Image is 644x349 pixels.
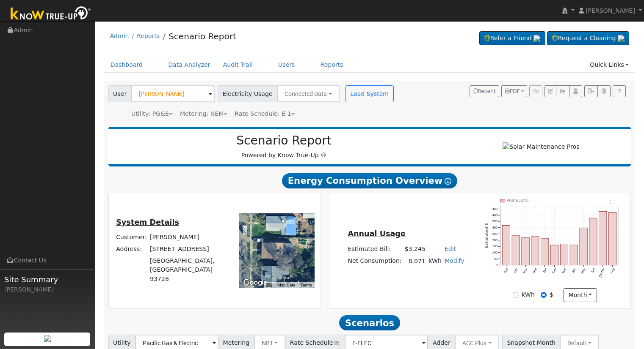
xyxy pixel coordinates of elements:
text: Estimated $ [485,223,489,248]
rect: onclick="" [561,244,568,265]
button: Multi-Series Graph [556,85,569,97]
text: 300 [492,226,498,229]
rect: onclick="" [551,245,558,265]
span: Scenarios [339,315,400,330]
a: Admin [110,33,129,39]
text: 100 [492,251,498,254]
i: Show Help [445,178,451,185]
a: Request a Cleaning [547,31,629,46]
label: $ [550,290,553,299]
rect: onclick="" [589,218,597,265]
text: 0 [496,263,498,267]
text: Sep [503,267,509,274]
a: Edit [445,245,456,252]
a: Dashboard [104,57,149,73]
rect: onclick="" [512,235,520,265]
text: May [580,267,586,275]
img: retrieve [533,35,540,42]
u: Annual Usage [348,229,405,238]
button: Settings [597,85,611,97]
rect: onclick="" [599,211,607,265]
td: [STREET_ADDRESS] [149,243,228,255]
span: Electricity Usage [218,85,277,102]
img: Google [241,277,269,288]
td: $3,245 [403,243,427,255]
text: Nov [522,267,528,274]
button: Map Data [277,282,295,288]
img: Solar Maintenance Pros [503,142,579,151]
a: Data Analyzer [162,57,217,73]
span: User [108,85,132,102]
text: Oct [513,267,519,273]
text: Apr [571,267,577,274]
text: Pull $3245 [507,198,529,203]
a: Terms (opens in new tab) [300,283,312,287]
rect: onclick="" [580,228,587,265]
button: Connected Data [277,85,340,102]
text: 150 [492,245,498,248]
rect: onclick="" [502,225,510,265]
td: Address: [115,243,149,255]
td: kWh [427,255,443,267]
rect: onclick="" [531,236,539,265]
span: PDF [505,88,520,94]
td: [GEOGRAPHIC_DATA], [GEOGRAPHIC_DATA] 93728 [149,255,228,285]
text: 450 [492,207,498,211]
td: 8,071 [403,255,427,267]
a: Reports [314,57,350,73]
u: System Details [116,218,179,226]
a: Quick Links [583,57,635,73]
span: Site Summary [4,274,91,285]
a: Reports [137,33,160,39]
button: Login As [569,85,582,97]
text: 350 [492,219,498,223]
label: kWh [522,290,535,299]
button: Recent [470,85,499,97]
span: Energy Consumption Overview [282,173,457,188]
img: retrieve [44,335,51,342]
rect: onclick="" [541,238,549,265]
rect: onclick="" [522,237,529,265]
rect: onclick="" [570,245,578,265]
h2: Scenario Report [117,134,451,148]
text: Aug [610,267,616,274]
img: Know True-Up [6,5,95,24]
div: Utility: PG&E [131,109,173,118]
text:  [610,199,615,204]
button: month [564,288,597,303]
a: Scenario Report [169,31,236,41]
div: Powered by Know True-Up ® [113,134,456,160]
text: Jun [590,267,596,274]
button: Load System [345,85,394,102]
text: 250 [492,232,498,236]
a: Open this area in Google Maps (opens a new window) [241,277,269,288]
input: $ [541,292,547,298]
rect: onclick="" [609,212,616,265]
a: Audit Trail [217,57,259,73]
div: Metering: NEM [180,109,227,118]
td: Customer: [115,231,149,243]
button: Edit User [544,85,556,97]
a: Help Link [613,85,626,97]
a: Users [272,57,301,73]
text: 200 [492,238,498,242]
td: Net Consumption: [346,255,403,267]
span: Alias: E1 [235,110,295,117]
text: Feb [552,267,557,274]
text: Dec [532,267,538,274]
td: [PERSON_NAME] [149,231,228,243]
button: PDF [501,85,527,97]
text: Mar [561,267,567,274]
text: 50 [494,257,498,261]
input: Select a User [131,85,215,102]
a: Modify [445,257,464,264]
button: Export Interval Data [584,85,597,97]
a: Refer a Friend [479,31,545,46]
text: [DATE] [598,267,606,278]
button: Keyboard shortcuts [266,282,272,288]
text: Jan [542,267,547,274]
input: kWh [513,292,519,298]
td: Estimated Bill: [346,243,403,255]
text: 400 [492,213,498,217]
div: [PERSON_NAME] [4,285,91,294]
